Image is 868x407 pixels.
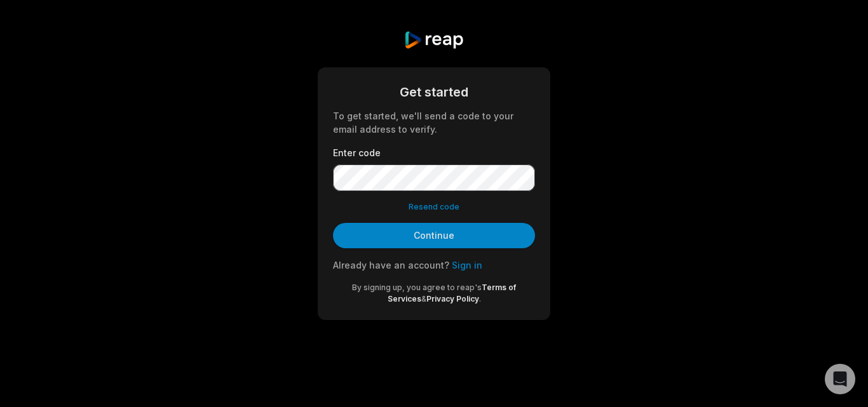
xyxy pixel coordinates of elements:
label: Enter code [333,146,535,159]
a: Privacy Policy [426,294,479,304]
span: & [421,294,426,304]
button: Resend code [409,201,459,213]
div: To get started, we'll send a code to your email address to verify. [333,109,535,136]
a: Terms of Services [388,283,517,304]
span: Already have an account? [333,260,449,270]
span: . [479,294,481,304]
div: Open Intercom Messenger [825,364,855,394]
img: reap [403,30,464,50]
a: Sign in [452,260,482,270]
button: Continue [333,223,535,248]
div: Get started [333,83,535,102]
span: By signing up, you agree to reap's [352,283,482,292]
